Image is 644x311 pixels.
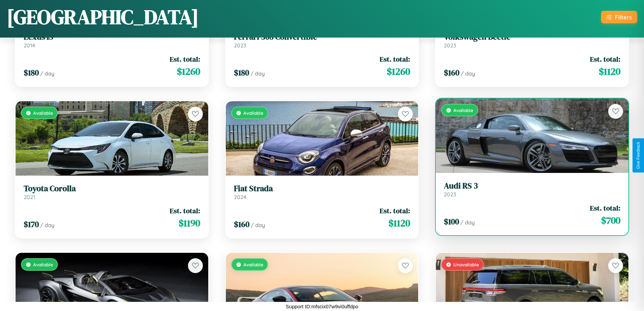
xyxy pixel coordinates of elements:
a: Ferrari 308 Convertible2023 [234,32,410,49]
span: 2023 [444,42,456,49]
a: Lexus IS2014 [24,32,200,49]
span: 2021 [24,194,35,200]
span: Est. total: [380,54,410,64]
span: Available [33,110,53,116]
span: Est. total: [590,54,620,64]
span: / day [40,70,54,77]
h1: [GEOGRAPHIC_DATA] [7,3,199,31]
span: Est. total: [380,206,410,216]
span: Unavailable [453,262,479,267]
h3: Fiat Strada [234,184,410,194]
span: / day [251,70,265,77]
span: / day [251,222,265,228]
p: Support ID: mfscix07w9vi0uffdpo [286,302,358,311]
span: Est. total: [170,206,200,216]
button: Filters [601,11,637,23]
span: $ 100 [444,216,459,227]
span: $ 170 [24,219,39,230]
span: $ 160 [234,219,249,230]
span: Est. total: [590,203,620,213]
h3: Toyota Corolla [24,184,200,194]
a: Audi RS 32023 [444,181,620,198]
span: / day [461,70,475,77]
span: $ 1190 [178,216,200,230]
span: 2023 [444,191,456,198]
span: 2014 [24,42,35,49]
span: $ 180 [234,67,249,78]
div: Give Feedback [636,142,641,169]
span: Est. total: [170,54,200,64]
span: $ 700 [601,214,620,227]
span: 2024 [234,194,246,200]
span: Available [453,107,473,113]
h3: Audi RS 3 [444,181,620,191]
a: Toyota Corolla2021 [24,184,200,200]
span: / day [460,219,475,226]
span: 2023 [234,42,246,49]
span: $ 1260 [387,65,410,78]
span: / day [40,222,54,228]
span: $ 160 [444,67,459,78]
span: $ 1260 [177,65,200,78]
a: Fiat Strada2024 [234,184,410,200]
a: Volkswagen Beetle2023 [444,32,620,49]
span: Available [243,262,263,267]
span: Available [243,110,263,116]
span: $ 1120 [599,65,620,78]
span: Available [33,262,53,267]
div: Filters [615,14,632,21]
span: $ 1120 [388,216,410,230]
span: $ 180 [24,67,39,78]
